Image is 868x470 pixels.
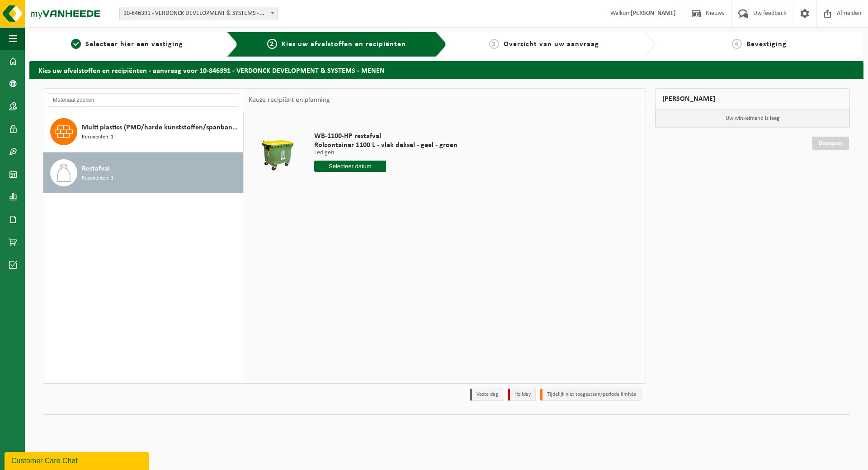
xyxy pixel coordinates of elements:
[314,141,458,150] span: Rolcontainer 1100 L - vlak deksel - geel - groen
[504,41,599,48] span: Overzicht van uw aanvraag
[267,39,277,49] span: 2
[82,174,113,183] span: Recipiënten: 1
[631,10,676,17] strong: [PERSON_NAME]
[71,39,81,49] span: 1
[119,7,278,20] span: 10-846391 - VERDONCK DEVELOPMENT & SYSTEMS - MENEN
[82,133,113,142] span: Recipiënten: 1
[314,132,458,141] span: WB-1100-HP restafval
[48,93,239,107] input: Materiaal zoeken
[655,88,850,110] div: [PERSON_NAME]
[82,163,110,174] span: Restafval
[5,450,151,470] iframe: chat widget
[120,7,277,20] span: 10-846391 - VERDONCK DEVELOPMENT & SYSTEMS - MENEN
[746,41,787,48] span: Bevestiging
[43,111,244,152] button: Multi plastics (PMD/harde kunststoffen/spanbanden/EPS/folie naturel/folie gemengd) Recipiënten: 1
[812,137,849,150] a: Doorgaan
[732,39,742,49] span: 4
[314,150,458,156] p: Ledigen
[470,389,503,401] li: Vaste dag
[540,389,642,401] li: Tijdelijk niet toegestaan/période limitée
[43,152,244,193] button: Restafval Recipiënten: 1
[29,61,863,79] h2: Kies uw afvalstoffen en recipiënten - aanvraag voor 10-846391 - VERDONCK DEVELOPMENT & SYSTEMS - ...
[314,161,386,172] input: Selecteer datum
[656,110,849,127] p: Uw winkelmand is leeg
[508,389,536,401] li: Holiday
[82,122,241,133] span: Multi plastics (PMD/harde kunststoffen/spanbanden/EPS/folie naturel/folie gemengd)
[282,41,406,48] span: Kies uw afvalstoffen en recipiënten
[489,39,499,49] span: 3
[34,39,220,50] a: 1Selecteer hier een vestiging
[85,41,183,48] span: Selecteer hier een vestiging
[244,89,335,111] div: Keuze recipiënt en planning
